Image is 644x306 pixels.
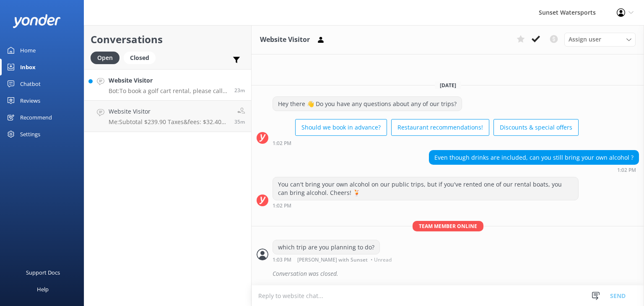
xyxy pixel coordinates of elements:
h2: Conversations [91,31,245,47]
p: Me: Subtotal $239.90 Taxes&fees: $32.40 Total Due at Check in: $272.30 [109,118,228,126]
a: Closed [124,53,160,62]
span: • Unread [371,257,392,262]
div: Even though drinks are included, can you still bring your own alcohol ? [429,150,639,165]
strong: 1:03 PM [273,257,291,262]
h3: Website Visitor [260,34,310,45]
div: Conversation was closed. [273,267,639,281]
div: 2025-09-25T17:19:56.537 [257,267,639,281]
div: which trip are you planning to do? [273,240,379,254]
div: Sep 25 2025 12:02pm (UTC -05:00) America/Cancun [429,167,639,173]
span: Assign user [569,35,601,44]
span: Team member online [413,221,483,231]
div: Inbox [20,59,36,75]
button: Restaurant recommendations! [391,119,489,136]
strong: 1:02 PM [273,141,291,146]
div: Reviews [20,92,40,109]
h4: Website Visitor [109,107,228,116]
a: Website VisitorMe:Subtotal $239.90 Taxes&fees: $32.40 Total Due at Check in: $272.3035m [84,101,251,132]
h4: Website Visitor [109,76,228,85]
strong: 1:02 PM [617,168,636,173]
div: Chatbot [20,75,41,92]
div: Closed [124,52,156,64]
p: Bot: To book a golf cart rental, please call our office at [PHONE_NUMBER]. Reservations are recom... [109,87,228,95]
div: Sep 25 2025 12:03pm (UTC -05:00) America/Cancun [273,257,394,262]
div: Sep 25 2025 12:02pm (UTC -05:00) America/Cancun [273,140,579,146]
strong: 1:02 PM [273,203,291,208]
span: Sep 25 2025 12:10pm (UTC -05:00) America/Cancun [234,118,245,125]
div: Recommend [20,109,52,126]
button: Discounts & special offers [493,119,579,136]
div: Home [20,42,36,59]
div: Hey there 👋 Do you have any questions about any of our trips? [273,97,462,111]
a: Open [91,53,124,62]
img: yonder-white-logo.png [13,14,61,28]
div: Help [37,281,49,298]
div: Open [91,52,119,64]
div: Sep 25 2025 12:02pm (UTC -05:00) America/Cancun [273,202,579,208]
div: Settings [20,126,40,143]
button: Should we book in advance? [295,119,387,136]
div: Assign User [564,33,636,46]
a: Website VisitorBot:To book a golf cart rental, please call our office at [PHONE_NUMBER]. Reservat... [84,69,251,101]
span: Sep 25 2025 12:22pm (UTC -05:00) America/Cancun [234,87,245,94]
span: [PERSON_NAME] with Sunset [297,257,368,262]
div: You can't bring your own alcohol on our public trips, but if you've rented one of our rental boat... [273,177,578,200]
span: [DATE] [435,82,461,89]
div: Support Docs [26,264,60,281]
